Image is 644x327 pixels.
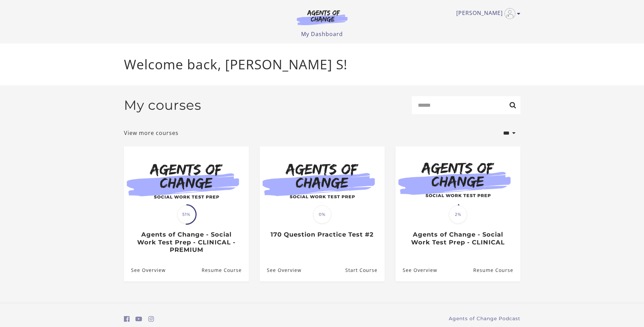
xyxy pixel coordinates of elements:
a: Toggle menu [456,8,517,19]
a: https://www.instagram.com/agentsofchangeprep/ (Open in a new window) [148,314,154,324]
h3: 170 Question Practice Test #2 [267,231,377,239]
i: https://www.facebook.com/groups/aswbtestprep (Open in a new window) [124,316,130,322]
h3: Agents of Change - Social Work Test Prep - CLINICAL - PREMIUM [131,231,241,254]
a: https://www.facebook.com/groups/aswbtestprep (Open in a new window) [124,314,130,324]
i: https://www.instagram.com/agentsofchangeprep/ (Open in a new window) [148,316,154,322]
h2: My courses [124,97,201,113]
span: 51% [177,205,196,224]
a: Agents of Change - Social Work Test Prep - CLINICAL: Resume Course [473,259,520,281]
a: 170 Question Practice Test #2: See Overview [260,259,301,281]
a: 170 Question Practice Test #2: Resume Course [345,259,384,281]
img: Agents of Change Logo [290,10,355,25]
a: Agents of Change - Social Work Test Prep - CLINICAL - PREMIUM: Resume Course [201,259,249,281]
span: 0% [313,205,331,224]
a: Agents of Change Podcast [449,315,520,322]
a: My Dashboard [301,30,343,38]
i: https://www.youtube.com/c/AgentsofChangeTestPrepbyMeaganMitchell (Open in a new window) [135,316,142,322]
a: Agents of Change - Social Work Test Prep - CLINICAL: See Overview [395,259,437,281]
p: Welcome back, [PERSON_NAME] S! [124,54,520,74]
span: 2% [449,205,467,224]
a: https://www.youtube.com/c/AgentsofChangeTestPrepbyMeaganMitchell (Open in a new window) [135,314,142,324]
h3: Agents of Change - Social Work Test Prep - CLINICAL [403,231,513,246]
a: View more courses [124,129,179,137]
a: Agents of Change - Social Work Test Prep - CLINICAL - PREMIUM: See Overview [124,259,166,281]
